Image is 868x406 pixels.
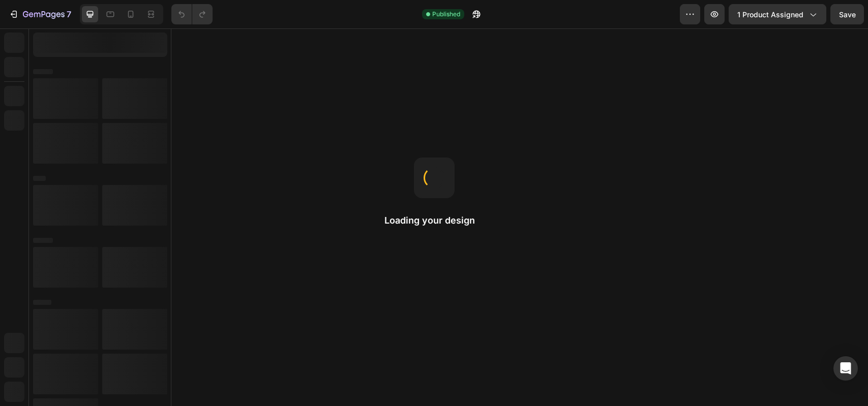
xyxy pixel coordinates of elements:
button: Save [830,4,864,24]
button: 1 product assigned [729,4,826,24]
button: 7 [4,4,76,24]
div: Undo/Redo [171,4,213,24]
p: 7 [67,8,71,20]
div: Open Intercom Messenger [833,356,858,381]
h2: Loading your design [384,214,484,227]
span: Save [839,10,856,19]
span: Published [432,10,460,19]
span: 1 product assigned [737,9,803,20]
